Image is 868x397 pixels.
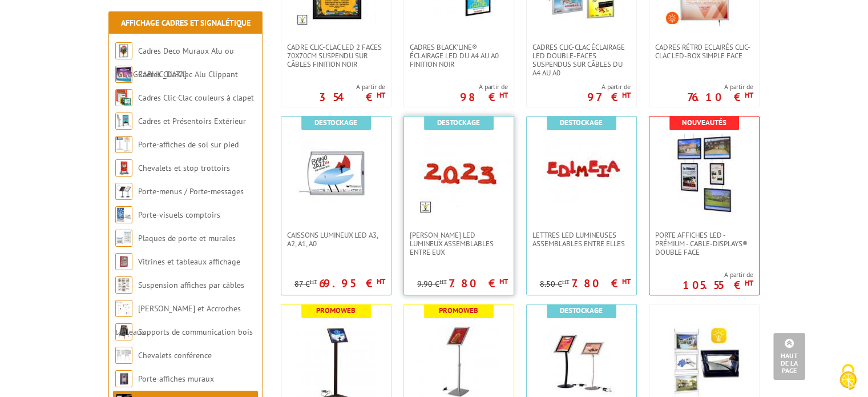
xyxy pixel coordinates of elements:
[834,363,862,391] img: Cookies (fenêtre modale)
[410,231,508,256] span: [PERSON_NAME] LED lumineux assemblables entre eux
[294,280,317,288] p: 87 €
[115,159,132,177] img: Chevalets et stop trottoirs
[287,231,385,248] span: Caissons lumineux LED A3, A2, A1, A0
[649,231,759,256] a: Porte Affiches LED - Prémium - Cable-Displays® Double face
[316,306,356,315] b: Promoweb
[745,90,753,100] sup: HT
[773,333,805,380] a: Haut de la page
[532,231,631,248] span: Lettres LED lumineuses assemblables entre elles
[138,163,230,173] a: Chevalets et stop trottoirs
[439,306,478,315] b: Promoweb
[138,210,220,220] a: Porte-visuels comptoirs
[499,276,508,286] sup: HT
[319,280,385,287] p: 69.95 €
[319,82,385,91] span: A partir de
[437,118,480,127] b: Destockage
[138,93,254,103] a: Cadres Clic-Clac couleurs à clapet
[115,183,132,200] img: Porte-menus / Porte-messages
[419,134,499,214] img: Chiffres LED lumineux assemblables entre eux
[115,42,132,59] img: Cadres Deco Muraux Alu ou Bois
[138,116,246,126] a: Cadres et Présentoirs Extérieur
[687,94,753,101] p: 76.10 €
[377,90,385,100] sup: HT
[138,233,236,243] a: Plaques de porte et murales
[560,118,603,127] b: Destockage
[410,43,508,69] span: Cadres Black’Line® éclairage LED du A4 au A0 finition noir
[687,82,753,91] span: A partir de
[115,303,241,337] a: [PERSON_NAME] et Accroches tableaux
[571,280,631,287] p: 7.80 €
[449,280,508,287] p: 7.80 €
[138,186,244,197] a: Porte-menus / Porte-messages
[499,90,508,100] sup: HT
[532,43,631,77] span: Cadres clic-clac éclairage LED double-faces suspendus sur câbles du A4 au A0
[527,231,636,248] a: Lettres LED lumineuses assemblables entre elles
[682,118,726,127] b: Nouveautés
[314,118,357,127] b: Destockage
[296,134,376,214] img: Caissons lumineux LED A3, A2, A1, A0
[664,134,744,214] img: Porte Affiches LED - Prémium - Cable-Displays® Double face
[115,206,132,223] img: Porte-visuels comptoirs
[828,358,868,397] button: Cookies (fenêtre modale)
[115,136,132,153] img: Porte-affiches de sol sur pied
[281,43,391,69] a: Cadre Clic-Clac LED 2 faces 70x70cm suspendu sur câbles finition noir
[281,231,391,248] a: Caissons lumineux LED A3, A2, A1, A0
[115,370,132,387] img: Porte-affiches muraux
[138,280,244,290] a: Suspension affiches par câbles
[460,94,508,101] p: 98 €
[655,43,753,60] span: Cadres Rétro Eclairés Clic-Clac LED-Box simple face
[319,94,385,101] p: 354 €
[115,89,132,106] img: Cadres Clic-Clac couleurs à clapet
[115,230,132,247] img: Plaques de porte et murales
[439,278,447,286] sup: HT
[649,43,759,60] a: Cadres Rétro Eclairés Clic-Clac LED-Box simple face
[622,90,631,100] sup: HT
[138,327,253,337] a: Supports de communication bois
[542,134,621,214] img: Lettres LED lumineuses assemblables entre elles
[115,113,132,130] img: Cadres et Présentoirs Extérieur
[587,82,631,91] span: A partir de
[138,139,239,150] a: Porte-affiches de sol sur pied
[138,374,214,384] a: Porte-affiches muraux
[115,300,132,317] img: Cimaises et Accroches tableaux
[115,46,234,79] a: Cadres Deco Muraux Alu ou [GEOGRAPHIC_DATA]
[138,350,212,360] a: Chevalets conférence
[745,278,753,288] sup: HT
[562,278,570,286] sup: HT
[587,94,631,101] p: 97 €
[540,280,570,288] p: 8.50 €
[138,69,238,79] a: Cadres Clic-Clac Alu Clippant
[560,306,603,315] b: Destockage
[115,347,132,364] img: Chevalets conférence
[404,231,514,256] a: [PERSON_NAME] LED lumineux assemblables entre eux
[655,231,753,256] span: Porte Affiches LED - Prémium - Cable-Displays® Double face
[121,18,251,28] a: Affichage Cadres et Signalétique
[115,253,132,270] img: Vitrines et tableaux affichage
[622,276,631,286] sup: HT
[417,280,447,288] p: 9.90 €
[310,278,317,286] sup: HT
[460,82,508,91] span: A partir de
[404,43,514,69] a: Cadres Black’Line® éclairage LED du A4 au A0 finition noir
[527,43,636,77] a: Cadres clic-clac éclairage LED double-faces suspendus sur câbles du A4 au A0
[683,270,753,279] span: A partir de
[287,43,385,69] span: Cadre Clic-Clac LED 2 faces 70x70cm suspendu sur câbles finition noir
[138,256,240,267] a: Vitrines et tableaux affichage
[115,276,132,294] img: Suspension affiches par câbles
[377,276,385,286] sup: HT
[683,282,753,288] p: 105.55 €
